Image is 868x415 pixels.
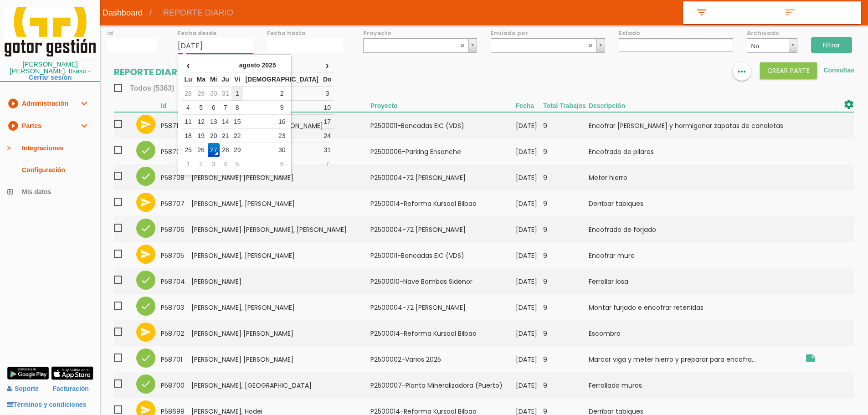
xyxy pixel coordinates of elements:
td: 9 [543,294,589,320]
a: Términos y condiciones [7,401,86,408]
td: [PERSON_NAME] [PERSON_NAME] [191,164,370,190]
td: [PERSON_NAME] [191,268,370,294]
td: 12 [195,115,208,129]
td: 30 [243,143,320,157]
td: 5 [231,157,243,171]
i: expand_more [78,92,89,114]
td: P2500011-Bancadas EIC (VDS) [370,242,516,268]
td: [PERSON_NAME], [PERSON_NAME] [191,242,370,268]
td: 21 [220,129,231,143]
label: Enviado por [491,29,605,37]
i: more_horiz [736,62,748,81]
i: check [140,379,151,389]
td: 18 [182,129,194,143]
input: Filtrar [811,37,852,53]
td: [DATE] [516,164,544,190]
td: 3 [321,87,334,101]
td: 9 [243,101,320,115]
i: sort [783,7,797,19]
td: 58708 [161,164,191,190]
td: [DATE] [516,268,544,294]
i: check [140,171,151,182]
td: 58704 [161,268,191,294]
td: 58700 [161,372,191,398]
td: [PERSON_NAME] [PERSON_NAME], [PERSON_NAME] [191,216,370,242]
th: Vi [231,72,243,87]
button: Crear PARTE [760,62,817,79]
img: google-play.png [7,366,49,380]
a: Consultas [823,67,854,74]
th: Proyecto [370,99,516,112]
td: Encofrado de pilares [589,138,800,164]
td: 6 [243,157,320,171]
td: Derribar tabiques [589,190,800,216]
td: P2500004-72 [PERSON_NAME] [370,164,516,190]
td: 3 [208,157,220,171]
td: 31 [321,143,334,157]
td: 13 [208,115,220,129]
td: [DATE] [516,138,544,164]
td: [DATE] [516,294,544,320]
td: Ferrallar losa [589,268,800,294]
label: id [107,29,157,37]
td: 9 [543,320,589,346]
td: 9 [543,268,589,294]
i: Obra Zarautz [805,353,816,364]
td: 29 [195,87,208,101]
i: filter_list [694,7,709,19]
td: 5 [195,101,208,115]
label: Fecha hasta [267,29,343,37]
th: Ju [220,72,231,87]
td: [PERSON_NAME], [GEOGRAPHIC_DATA] [191,372,370,398]
td: 58705 [161,242,191,268]
td: 29 [231,143,243,157]
td: P2500014-Reforma Kursaal Bilbao [370,320,516,346]
a: Facturación [53,381,89,397]
td: Encofrado de forjado [589,216,800,242]
td: 58702 [161,320,191,346]
td: [PERSON_NAME] [PERSON_NAME] [191,346,370,372]
a: Crear PARTE [760,67,817,74]
span: REPORTE DIARIO [156,1,240,24]
td: 25 [182,143,194,157]
td: 9 [543,216,589,242]
td: [DATE] [516,372,544,398]
td: 19 [195,129,208,143]
td: 28 [220,143,231,157]
th: agosto 2025 [195,58,321,72]
td: 58703 [161,294,191,320]
td: 58701 [161,346,191,372]
td: 9 [543,242,589,268]
td: 58706 [161,216,191,242]
td: 9 [543,112,589,138]
i: expand_more [78,115,89,137]
td: 27 [208,143,220,157]
th: Ma [195,72,208,87]
td: 30 [208,87,220,101]
i: check [140,145,151,156]
td: 23 [243,129,320,143]
td: P2500010-Nave Bombas Sidenor [370,268,516,294]
td: 9 [543,164,589,190]
td: [DATE] [516,112,544,138]
td: [PERSON_NAME] [PERSON_NAME] [191,320,370,346]
td: 7 [220,101,231,115]
td: [DATE] [516,190,544,216]
td: 2 [195,157,208,171]
td: [DATE] [516,242,544,268]
td: Marcar viga y meter hierro y preparar para encofra... [589,346,800,372]
td: 4 [182,101,194,115]
td: [PERSON_NAME], [PERSON_NAME] [191,294,370,320]
label: Archivado [747,29,797,37]
td: 58710 [161,112,191,138]
td: Escombro [589,320,800,346]
i: send [140,119,151,130]
th: Id [161,99,191,112]
td: P2500006-Parking Ensanche [370,138,516,164]
td: Meter hierro [589,164,800,190]
td: P2500011-Bancadas EIC (VDS) [370,112,516,138]
td: [DATE] [516,346,544,372]
th: ‹ [182,58,194,72]
i: settings [843,99,854,110]
td: Encofrar muro [589,242,800,268]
